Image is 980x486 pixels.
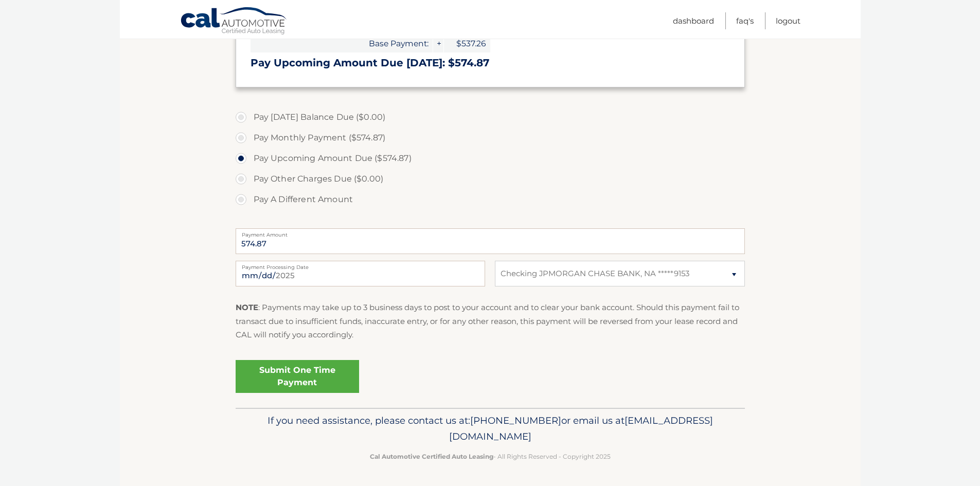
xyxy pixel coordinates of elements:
label: Pay Monthly Payment ($574.87) [236,128,745,148]
input: Payment Date [236,261,485,286]
span: [PHONE_NUMBER] [470,415,561,426]
strong: Cal Automotive Certified Auto Leasing [370,453,493,460]
label: Pay Other Charges Due ($0.00) [236,169,745,189]
a: Submit One Time Payment [236,360,359,393]
label: Pay A Different Amount [236,189,745,210]
label: Payment Amount [236,228,745,237]
p: : Payments may take up to 3 business days to post to your account and to clear your bank account.... [236,301,745,341]
input: Payment Amount [236,228,745,254]
span: Base Payment: [251,34,433,52]
label: Payment Processing Date [236,261,485,269]
a: Cal Automotive [180,7,288,37]
a: Dashboard [673,12,714,29]
span: $537.26 [444,34,490,52]
strong: NOTE [236,302,258,312]
span: + [433,34,443,52]
a: FAQ's [736,12,754,29]
p: - All Rights Reserved - Copyright 2025 [242,451,738,462]
p: If you need assistance, please contact us at: or email us at [242,412,738,445]
label: Pay [DATE] Balance Due ($0.00) [236,107,745,128]
h3: Pay Upcoming Amount Due [DATE]: $574.87 [251,57,730,69]
label: Pay Upcoming Amount Due ($574.87) [236,148,745,169]
a: Logout [776,12,800,29]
